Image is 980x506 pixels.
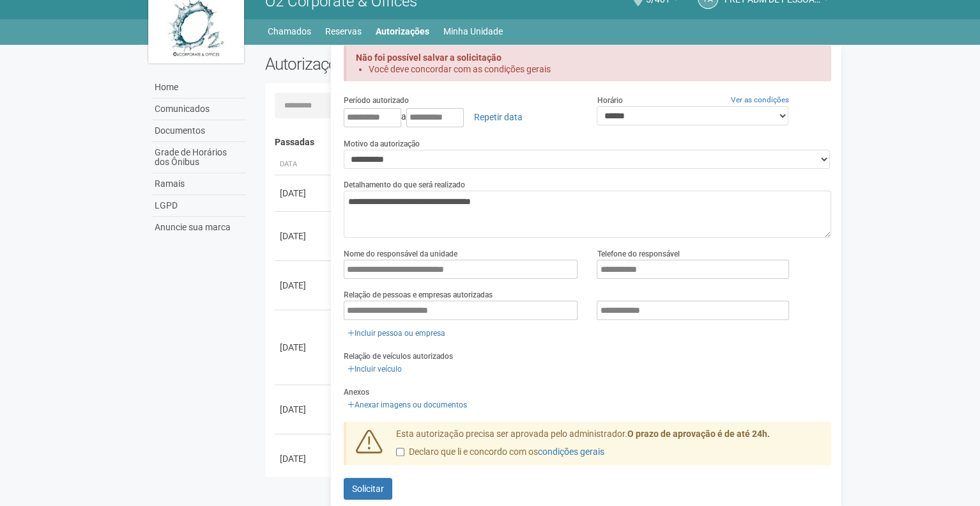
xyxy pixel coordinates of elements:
button: Solicitar [344,478,392,500]
a: Home [151,77,246,99]
div: [DATE] [280,279,327,292]
a: Minha Unidade [443,22,503,40]
a: Anuncie sua marca [151,217,246,238]
span: Solicitar [352,484,384,494]
input: Declaro que li e concordo com oscondições gerais [396,448,404,456]
a: Chamados [268,22,311,40]
div: [DATE] [280,341,327,354]
div: [DATE] [280,403,327,416]
div: [DATE] [280,187,327,200]
a: Autorizações [376,22,429,40]
a: Incluir pessoa ou empresa [344,326,449,340]
a: Grade de Horários dos Ônibus [151,142,246,173]
div: [DATE] [280,230,327,242]
strong: O prazo de aprovação é de até 24h. [627,429,770,439]
h4: Passadas [275,138,822,147]
a: LGPD [151,195,246,217]
label: Relação de veículos autorizados [344,351,453,362]
a: Comunicados [151,99,246,120]
label: Declaro que li e concordo com os [396,446,604,459]
a: Ver as condições [731,95,789,104]
label: Período autorizado [344,95,409,106]
label: Relação de pessoas e empresas autorizadas [344,289,493,301]
a: Incluir veículo [344,362,406,376]
label: Motivo da autorização [344,138,420,150]
label: Telefone do responsável [597,248,679,260]
a: Documentos [151,120,246,142]
h2: Autorizações [265,54,539,74]
div: [DATE] [280,452,327,465]
a: Reservas [325,22,362,40]
a: condições gerais [538,447,604,457]
label: Anexos [344,386,369,398]
div: a [344,106,578,128]
a: Repetir data [466,106,531,128]
li: Você deve concordar com as condições gerais [369,63,809,75]
label: Detalhamento do que será realizado [344,179,465,191]
label: Horário [597,95,622,106]
label: Nome do responsável da unidade [344,248,457,260]
strong: Não foi possível salvar a solicitação [356,52,501,63]
div: Esta autorização precisa ser aprovada pelo administrador. [387,428,831,465]
a: Anexar imagens ou documentos [344,398,471,412]
a: Ramais [151,173,246,195]
th: Data [275,154,332,175]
